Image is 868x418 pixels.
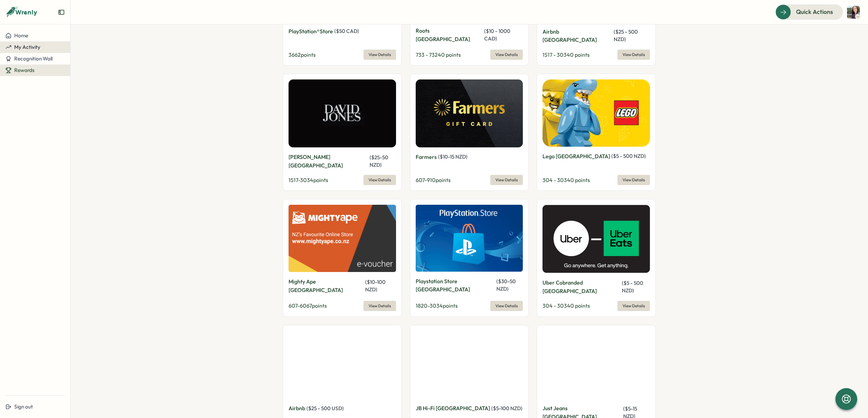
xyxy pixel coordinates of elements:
span: Quick Actions [796,7,833,16]
img: Airbnb [289,331,396,399]
p: Roots [GEOGRAPHIC_DATA] [416,26,483,43]
img: Farmers [416,79,523,147]
p: JB Hi-Fi [GEOGRAPHIC_DATA] [416,404,490,413]
img: Mighty Ape New Zealand [289,205,396,272]
img: David Jones New Zealand [289,79,396,147]
p: Uber Cobranded [GEOGRAPHIC_DATA] [542,278,620,295]
p: Airbnb [289,404,305,413]
img: Dani Wheatley [847,6,860,19]
span: View Details [623,50,645,59]
span: 304 - 30340 points [542,302,590,309]
span: Rewards [14,67,35,73]
span: View Details [623,175,645,185]
span: 1517 - 30340 points [542,51,590,58]
span: 607 - 910 points [416,177,451,183]
span: Home [14,32,28,39]
span: View Details [369,175,391,185]
button: View Details [617,175,650,185]
button: Expand sidebar [58,9,65,16]
p: Playstation Store [GEOGRAPHIC_DATA] [416,277,495,294]
button: View Details [363,175,396,185]
span: View Details [495,50,518,59]
span: ( $ 50 CAD ) [334,28,359,34]
span: View Details [369,50,391,59]
span: My Activity [14,44,40,50]
span: 3662 points [289,51,316,58]
span: ( $ 25 - 50 NZD ) [370,154,388,168]
p: [PERSON_NAME] [GEOGRAPHIC_DATA] [289,153,368,170]
span: ( $ 10 - 100 NZD ) [365,279,386,293]
span: ( $ 5 - 100 NZD ) [491,405,522,412]
span: 304 - 30340 points [542,177,590,183]
button: View Details [617,50,650,60]
p: PlayStation®Store [289,27,333,36]
button: View Details [490,175,523,185]
span: 607 - 6067 points [289,302,327,309]
span: 1517 - 3034 points [289,177,328,183]
button: View Details [363,301,396,311]
span: Recognition Wall [14,55,53,62]
span: ( $ 10 - 1000 CAD ) [484,28,510,42]
button: Quick Actions [775,4,843,19]
button: View Details [490,301,523,311]
span: View Details [369,301,391,311]
img: Lego New Zealand [542,79,650,146]
p: Airbnb [GEOGRAPHIC_DATA] [542,28,612,44]
img: Uber Cobranded New Zealand [542,205,650,273]
span: Sign out [14,403,33,410]
span: View Details [495,301,518,311]
span: ( $ 30 - 50 NZD ) [496,278,516,292]
img: Just Jeans New Zealand [542,331,650,398]
span: 733 - 73240 points [416,51,461,58]
p: Mighty Ape [GEOGRAPHIC_DATA] [289,277,364,294]
span: 1820 - 3034 points [416,302,458,309]
img: JB Hi-Fi New Zealand [416,331,523,399]
p: Farmers [416,153,437,161]
span: ( $ 5 - 500 NZD ) [622,280,643,294]
button: View Details [363,50,396,60]
span: ( $ 25 - 500 USD ) [307,405,344,412]
span: ( $ 5 - 500 NZD ) [611,153,646,159]
button: View Details [490,50,523,60]
span: View Details [495,175,518,185]
img: Playstation Store New Zealand [416,205,523,271]
button: View Details [617,301,650,311]
span: ( $ 25 - 500 NZD ) [614,29,638,42]
span: View Details [623,301,645,311]
p: Lego [GEOGRAPHIC_DATA] [542,152,610,161]
span: ( $ 10 - 15 NZD ) [438,153,468,160]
